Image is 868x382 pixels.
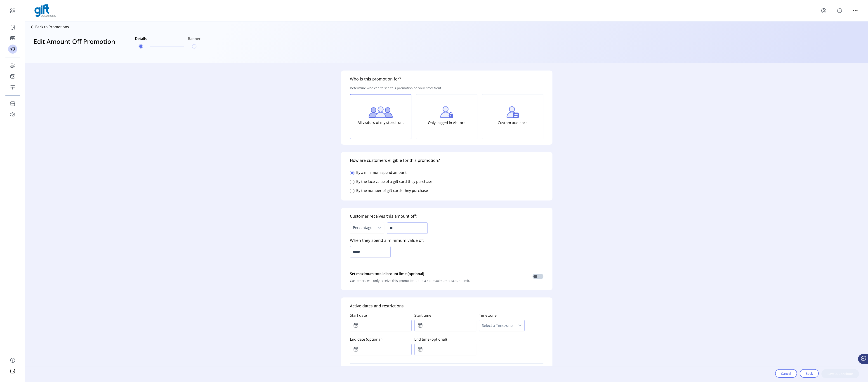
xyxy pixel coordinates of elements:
p: Customers will only receive this promotion up to a set maximum discount limit. [350,276,470,285]
img: all-visitors.png [368,106,393,118]
label: End time (optional) [414,335,476,344]
img: logo [34,4,56,17]
div: dropdown trigger [515,320,524,331]
label: Start time [414,311,476,320]
h5: How are customers eligible for this promotion? [350,157,440,168]
div: dropdown trigger [375,222,384,233]
p: Custom audience [498,118,528,127]
span: Back [806,371,813,376]
button: Publisher Panel [836,7,843,14]
button: menu [820,7,827,14]
p: Only logged in visitors [428,118,465,127]
p: Determine who can to see this promotion on your storefront. [350,82,442,94]
h5: Active dates and restrictions [350,303,404,309]
label: By the number of gift cards they purchase [356,188,428,193]
span: Percentage [350,222,375,233]
h3: Edit Amount Off Promotion [33,37,115,55]
button: menu [852,7,859,14]
button: Cancel [775,369,797,378]
h5: When they spend a minimum value of: [350,235,424,245]
label: Time zone [479,311,543,320]
h6: Details [135,36,147,44]
span: Select a Timezone [479,320,515,331]
img: login-visitors.png [440,106,453,118]
p: All visitors of my storefront [358,118,404,127]
label: By the face value of a gift card they purchase [356,179,432,184]
label: End date (optional) [350,335,412,344]
h5: Customer receives this amount off: [350,213,417,221]
p: Set maximum total discount limit (optional) [350,271,470,276]
label: By a minimum spend amount [356,170,407,175]
h5: Who is this promotion for? [350,76,401,82]
label: Start date [350,311,412,320]
img: custom-visitors.png [507,106,519,118]
p: Back to Promotions [35,24,69,30]
span: Cancel [781,371,791,376]
button: Back [800,369,819,378]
